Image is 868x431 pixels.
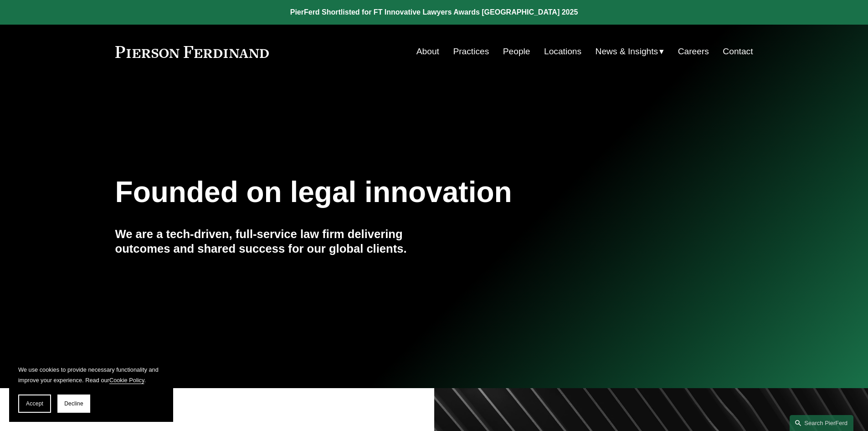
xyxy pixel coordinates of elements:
[416,43,439,60] a: About
[18,364,164,385] p: We use cookies to provide necessary functionality and improve your experience. Read our .
[115,227,434,256] h4: We are a tech-driven, full-service law firm delivering outcomes and shared success for our global...
[596,44,658,60] span: News & Insights
[115,176,647,209] h1: Founded on legal innovation
[790,415,853,431] a: Search this site
[26,400,43,407] span: Accept
[596,43,664,60] a: folder dropdown
[64,400,83,407] span: Decline
[678,43,709,60] a: Careers
[544,43,581,60] a: Locations
[503,43,530,60] a: People
[18,395,51,413] button: Accept
[453,43,489,60] a: Practices
[9,355,173,422] section: Cookie banner
[57,395,90,413] button: Decline
[723,43,753,60] a: Contact
[109,377,144,384] a: Cookie Policy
